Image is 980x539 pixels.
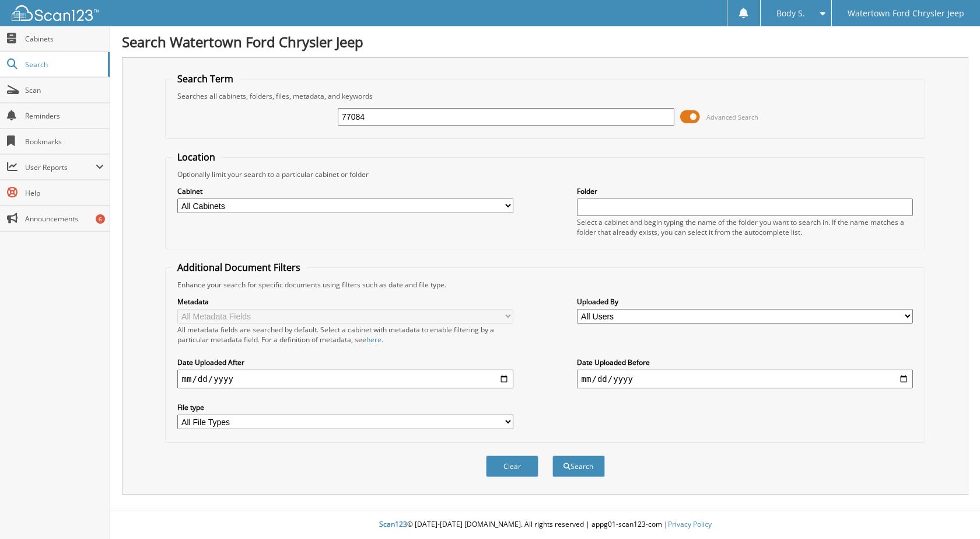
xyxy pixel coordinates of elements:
[922,483,980,539] iframe: Chat Widget
[12,5,99,21] img: scan123-logo-white.svg
[171,72,239,85] legend: Search Term
[25,137,104,147] span: Bookmarks
[177,357,514,367] label: Date Uploaded After
[577,186,914,196] label: Folder
[577,297,914,307] label: Uploaded By
[552,455,605,477] button: Search
[171,91,919,101] div: Searches all cabinets, folders, files, metadata, and keywords
[25,60,102,69] span: Search
[486,455,538,477] button: Clear
[577,370,914,388] input: end
[171,169,919,179] div: Optionally limit your search to a particular cabinet or folder
[177,186,514,196] label: Cabinet
[25,188,104,198] span: Help
[577,357,914,367] label: Date Uploaded Before
[776,10,805,17] span: Body S.
[848,10,964,17] span: Watertown Ford Chrysler Jeep
[379,519,407,529] span: Scan123
[668,519,712,529] a: Privacy Policy
[171,261,306,274] legend: Additional Document Filters
[171,280,919,290] div: Enhance your search for specific documents using filters such as date and file type.
[177,402,514,412] label: File type
[577,217,914,237] div: Select a cabinet and begin typing the name of the folder you want to search in. If the name match...
[25,85,104,95] span: Scan
[122,32,968,51] h1: Search Watertown Ford Chrysler Jeep
[25,214,104,224] span: Announcements
[96,214,105,224] div: 6
[177,370,514,388] input: start
[366,335,381,345] a: here
[177,297,514,307] label: Metadata
[25,111,104,121] span: Reminders
[25,34,104,44] span: Cabinets
[25,162,96,172] span: User Reports
[706,113,758,121] span: Advanced Search
[171,151,221,164] legend: Location
[110,510,980,539] div: © [DATE]-[DATE] [DOMAIN_NAME]. All rights reserved | appg01-scan123-com |
[177,325,514,345] div: All metadata fields are searched by default. Select a cabinet with metadata to enable filtering b...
